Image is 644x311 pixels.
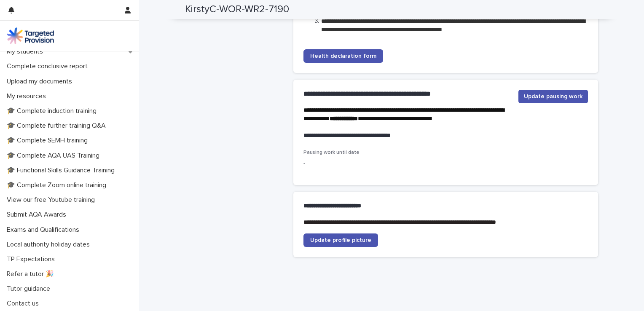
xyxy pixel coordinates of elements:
p: Local authority holiday dates [3,241,97,249]
span: Update profile picture [310,237,371,243]
span: Pausing work until date [303,150,360,155]
button: Update pausing work [518,90,588,103]
p: - [303,159,392,168]
p: 🎓 Complete further training Q&A [3,122,113,130]
p: Exams and Qualifications [3,226,86,234]
span: Health declaration form [310,53,376,59]
p: Complete conclusive report [3,62,94,70]
img: M5nRWzHhSzIhMunXDL62 [7,27,54,44]
p: Upload my documents [3,78,79,86]
p: 🎓 Complete induction training [3,107,103,115]
p: My resources [3,92,53,100]
p: 🎓 Complete AQA UAS Training [3,152,106,160]
p: Contact us [3,300,46,308]
p: My students [3,48,50,56]
h2: KirstyC-WOR-WR2-7190 [185,3,289,16]
p: TP Expectations [3,255,62,263]
p: Tutor guidance [3,285,57,293]
p: View our free Youtube training [3,196,102,204]
p: 🎓 Complete SEMH training [3,137,94,145]
a: Update profile picture [303,233,378,247]
span: Update pausing work [524,92,582,101]
p: Refer a tutor 🎉 [3,270,61,278]
p: 🎓 Functional Skills Guidance Training [3,166,121,174]
p: 🎓 Complete Zoom online training [3,181,113,189]
p: Submit AQA Awards [3,211,73,219]
a: Health declaration form [303,49,383,63]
